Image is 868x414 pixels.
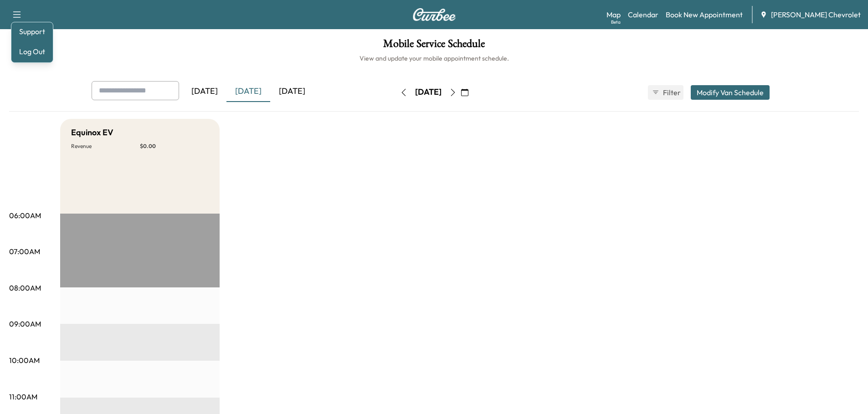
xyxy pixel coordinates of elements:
div: [DATE] [183,81,226,102]
div: [DATE] [226,81,270,102]
button: Log Out [15,44,49,59]
h5: Equinox EV [71,126,113,139]
a: Support [15,26,49,37]
p: 11:00AM [9,391,37,402]
a: Calendar [628,9,658,20]
span: Filter [663,87,679,98]
h1: Mobile Service Schedule [9,38,859,54]
p: 10:00AM [9,355,40,366]
a: MapBeta [606,9,621,20]
div: Beta [611,19,621,26]
h6: View and update your mobile appointment schedule. [9,54,859,63]
p: $ 0.00 [140,143,209,150]
button: Filter [648,85,683,100]
p: 07:00AM [9,246,40,257]
img: Curbee Logo [412,8,456,21]
p: Revenue [71,143,140,150]
p: 09:00AM [9,318,41,329]
span: [PERSON_NAME] Chevrolet [771,9,861,20]
a: Book New Appointment [666,9,743,20]
p: 06:00AM [9,210,41,221]
button: Modify Van Schedule [691,85,770,100]
p: 08:00AM [9,282,41,293]
div: [DATE] [415,87,442,98]
div: [DATE] [270,81,314,102]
